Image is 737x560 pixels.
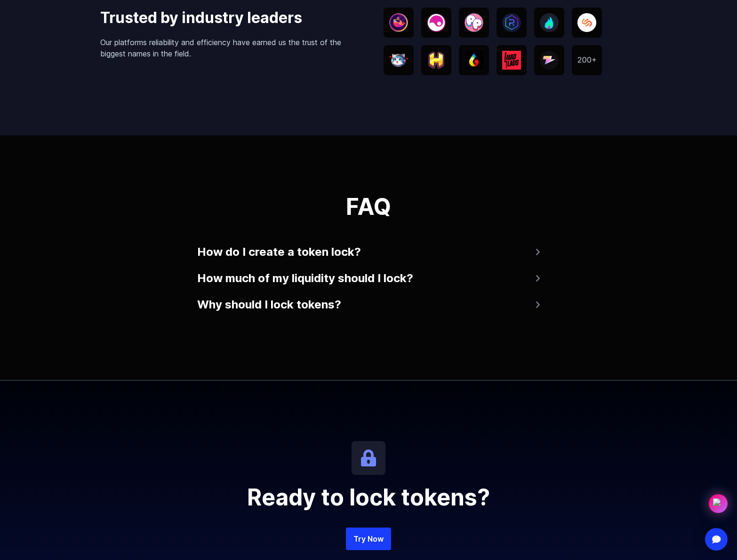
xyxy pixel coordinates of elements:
img: Zeus [540,51,559,70]
img: icon [352,441,385,475]
img: 200+ [577,57,596,63]
h4: Trusted by industry leaders [100,7,353,29]
img: TKNZ [713,498,723,509]
img: MadLads [502,51,521,70]
p: Our platforms reliability and efficiency have earned us the trust of the biggest names in the field. [100,37,353,59]
img: Turbos [465,51,483,70]
img: Radyum [502,13,521,32]
img: Whales market [389,13,408,32]
h2: Ready to lock tokens? [143,486,594,509]
div: Open Intercom Messenger [705,528,728,551]
button: How much of my liquidity should I lock? [197,267,540,290]
img: Elixir Games [427,13,446,32]
img: Pool Party [465,13,483,32]
button: Why should I lock tokens? [197,293,540,316]
button: How do I create a token lock? [197,241,540,263]
img: WEN [389,53,408,67]
img: Solend [577,13,596,32]
img: SolBlaze [540,13,559,32]
a: Try Now [346,528,391,550]
h3: FAQ [197,196,540,218]
div: TKNZ Actions [709,494,728,513]
img: Honeyland [427,52,446,69]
